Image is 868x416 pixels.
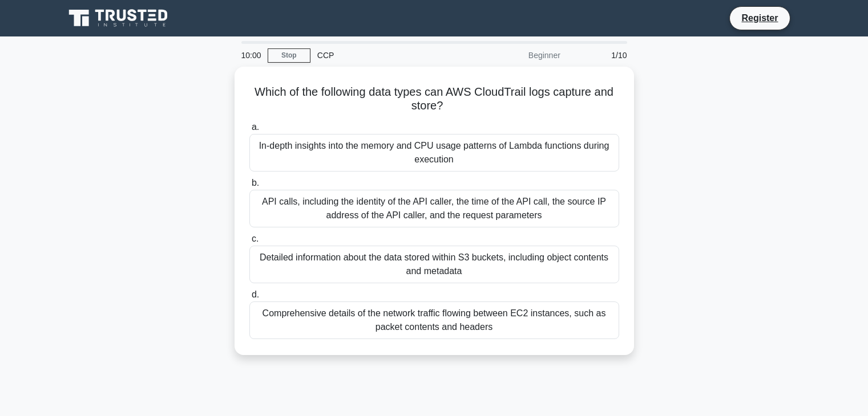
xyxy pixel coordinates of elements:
[252,122,259,132] span: a.
[248,85,620,113] h5: Which of the following data types can AWS CloudTrail logs capture and store?
[467,44,567,67] div: Beginner
[252,178,259,187] span: b.
[567,44,634,67] div: 1/10
[252,289,259,299] span: d.
[235,44,268,67] div: 10:00
[249,190,619,227] div: API calls, including the identity of the API caller, the time of the API call, the source IP addr...
[252,234,259,243] span: c.
[734,11,785,25] a: Register
[249,134,619,172] div: In-depth insights into the memory and CPU usage patterns of Lambda functions during execution
[249,301,619,339] div: Comprehensive details of the network traffic flowing between EC2 instances, such as packet conten...
[249,246,619,283] div: Detailed information about the data stored within S3 buckets, including object contents and metadata
[268,48,310,63] a: Stop
[310,44,467,67] div: CCP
